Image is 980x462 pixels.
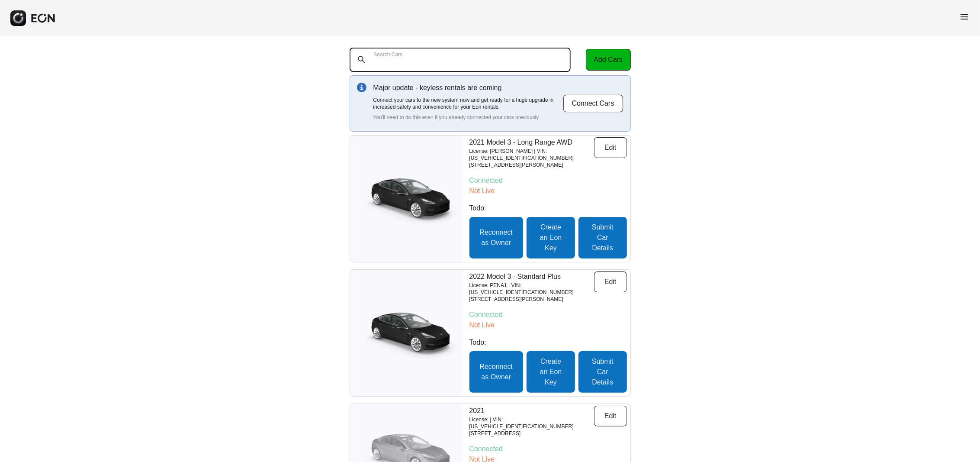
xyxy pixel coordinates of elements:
[527,217,575,258] button: Create an Eon Key
[469,148,594,162] p: License: [PERSON_NAME] | VIN: [US_VEHICLE_IDENTIFICATION_NUMBER]
[469,162,594,168] p: [STREET_ADDRESS][PERSON_NAME]
[373,114,563,121] p: You'll need to do this even if you already connected your cars previously.
[469,406,594,416] p: 2021
[469,310,627,320] p: Connected
[469,271,594,282] p: 2022 Model 3 - Standard Plus
[373,83,563,93] p: Major update - keyless rentals are coming
[586,49,631,71] button: Add Cars
[469,203,627,213] p: Todo:
[350,305,463,361] img: car
[469,416,594,430] p: License: | VIN: [US_VEHICLE_IDENTIFICATION_NUMBER]
[469,186,627,196] p: Not Live
[469,296,594,303] p: [STREET_ADDRESS][PERSON_NAME]
[527,351,575,393] button: Create an Eon Key
[578,351,627,393] button: Submit Car Details
[469,337,627,348] p: Todo:
[357,83,366,92] img: info
[469,320,627,330] p: Not Live
[594,271,627,292] button: Edit
[350,171,463,227] img: car
[469,444,627,454] p: Connected
[373,97,563,110] p: Connect your cars to the new system now and get ready for a huge upgrade in increased safety and ...
[469,282,594,296] p: License: PENA1 | VIN: [US_VEHICLE_IDENTIFICATION_NUMBER]
[469,175,627,186] p: Connected
[563,94,623,113] button: Connect Cars
[469,430,594,437] p: [STREET_ADDRESS]
[959,12,970,22] span: menu
[469,351,524,393] button: Reconnect as Owner
[578,217,627,258] button: Submit Car Details
[469,137,594,148] p: 2021 Model 3 - Long Range AWD
[594,137,627,158] button: Edit
[374,51,403,58] label: Search Cars
[594,406,627,426] button: Edit
[469,217,524,258] button: Reconnect as Owner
